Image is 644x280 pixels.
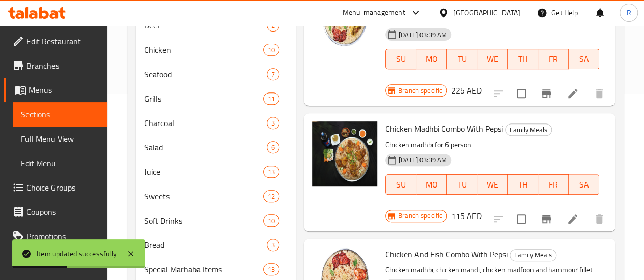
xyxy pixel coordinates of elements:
[136,135,296,160] div: Salad6
[4,53,107,78] a: Branches
[394,86,446,96] span: Branch specific
[451,177,473,192] span: TU
[21,108,99,120] span: Sections
[144,44,263,56] span: Chicken
[312,121,377,186] img: Chicken Madhbi Combo With Pepsi
[26,181,99,194] span: Choice Groups
[477,49,508,69] button: WE
[390,177,412,192] span: SU
[37,248,117,259] div: Item updated successfully
[538,174,569,195] button: FR
[569,49,599,69] button: SA
[263,190,279,202] div: items
[267,141,279,153] div: items
[451,83,482,98] h6: 225 AED
[481,177,503,192] span: WE
[587,81,611,106] button: delete
[144,141,267,153] span: Salad
[267,118,279,128] span: 3
[481,52,503,67] span: WE
[264,94,279,104] span: 11
[263,263,279,275] div: items
[136,208,296,233] div: Soft Drinks10
[573,177,595,192] span: SA
[267,117,279,129] div: items
[136,62,296,86] div: Seafood7
[267,68,279,80] div: items
[416,49,447,69] button: MO
[395,155,451,165] span: [DATE] 03:39 AM
[512,177,534,192] span: TH
[416,174,447,195] button: MO
[511,208,532,230] span: Select to update
[21,157,99,169] span: Edit Menu
[4,29,107,53] a: Edit Restaurant
[21,133,99,145] span: Full Menu View
[385,121,503,136] span: Chicken Madhbi Combo With Pepsi
[267,143,279,152] span: 6
[4,78,107,102] a: Menus
[267,239,279,251] div: items
[447,174,478,195] button: TU
[144,239,267,251] div: Bread
[264,265,279,274] span: 13
[26,230,99,242] span: Promotions
[453,7,520,18] div: [GEOGRAPHIC_DATA]
[505,123,552,136] div: Family Meals
[144,68,267,80] span: Seafood
[451,52,473,67] span: TU
[144,117,267,129] span: Charcoal
[421,52,443,67] span: MO
[263,214,279,227] div: items
[263,166,279,178] div: items
[534,81,558,106] button: Branch-specific-item
[567,87,579,100] a: Edit menu item
[447,49,478,69] button: TU
[385,246,508,262] span: Chicken And Fish Combo With Pepsi
[136,86,296,111] div: Grills11
[395,30,451,40] span: [DATE] 03:39 AM
[510,249,556,261] div: Family Meals
[263,92,279,105] div: items
[264,167,279,177] span: 13
[136,160,296,184] div: Juice13
[573,52,595,67] span: SA
[587,207,611,231] button: delete
[512,52,534,67] span: TH
[26,35,99,47] span: Edit Restaurant
[136,184,296,208] div: Sweets12
[567,213,579,225] a: Edit menu item
[264,45,279,55] span: 10
[542,177,565,192] span: FR
[385,139,599,151] p: Chicken madhbi for 6 person
[13,127,107,151] a: Full Menu View
[4,224,107,248] a: Promotions
[390,52,412,67] span: SU
[569,174,599,195] button: SA
[385,49,416,69] button: SU
[4,175,107,200] a: Choice Groups
[13,102,107,127] a: Sections
[144,214,263,227] div: Soft Drinks
[267,240,279,250] span: 3
[26,59,99,72] span: Branches
[508,174,538,195] button: TH
[144,190,263,202] div: Sweets
[534,207,558,231] button: Branch-specific-item
[13,151,107,175] a: Edit Menu
[508,49,538,69] button: TH
[144,263,263,275] span: Special Marhaba Items
[136,38,296,62] div: Chicken10
[343,7,405,19] div: Menu-management
[144,166,263,178] span: Juice
[144,92,263,105] span: Grills
[542,52,565,67] span: FR
[510,249,556,261] span: Family Meals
